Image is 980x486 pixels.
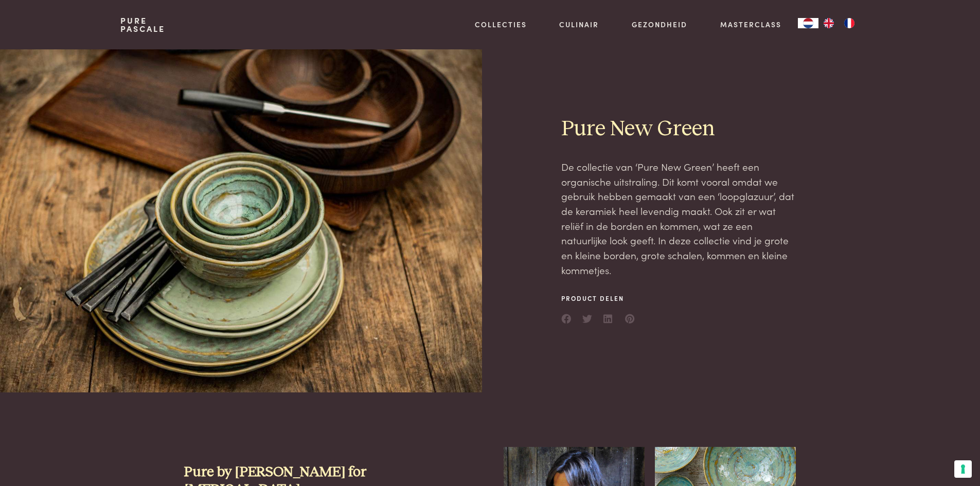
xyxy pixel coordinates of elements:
a: Culinair [559,19,599,30]
a: Masterclass [720,19,781,30]
div: Language [798,18,818,28]
a: PurePascale [120,16,165,33]
a: Collecties [475,19,527,30]
aside: Language selected: Nederlands [798,18,860,28]
p: De collectie van ‘Pure New Green’ heeft een organische uitstraling. Dit komt vooral omdat we gebr... [561,159,797,278]
h2: Pure New Green [561,116,797,143]
span: Product delen [561,294,635,303]
a: Gezondheid [632,19,687,30]
a: FR [839,18,860,28]
button: Uw voorkeuren voor toestemming voor trackingtechnologieën [954,460,972,478]
ul: Language list [818,18,860,28]
a: NL [798,18,818,28]
a: EN [818,18,839,28]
